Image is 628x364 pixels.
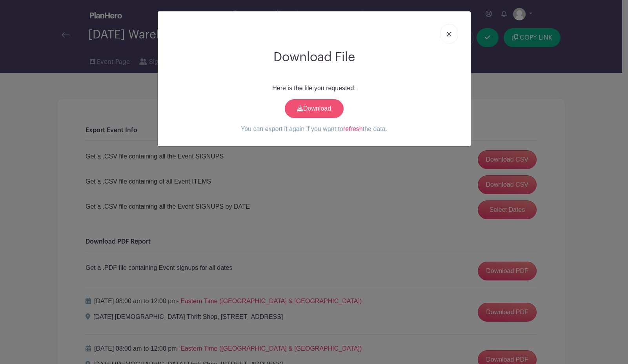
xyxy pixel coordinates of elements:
[164,84,464,93] p: Here is the file you requested:
[447,32,451,36] img: close_button-5f87c8562297e5c2d7936805f587ecaba9071eb48480494691a3f1689db116b3.svg
[164,50,464,65] h2: Download File
[164,124,464,134] p: You can export it again if you want to the data.
[343,126,363,132] a: refresh
[285,99,344,118] a: Download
